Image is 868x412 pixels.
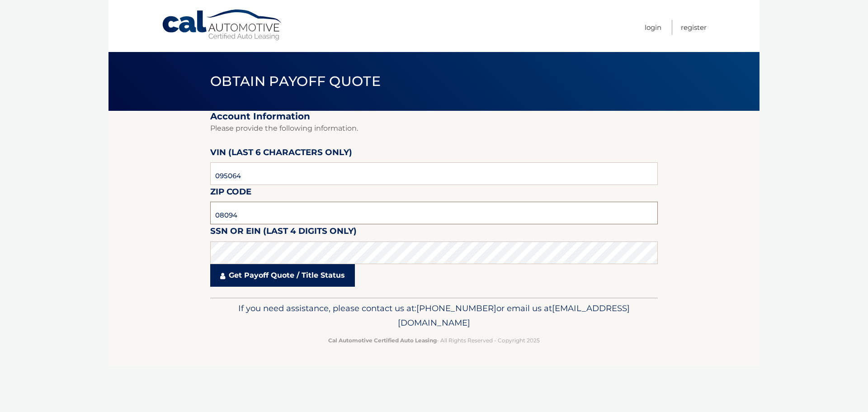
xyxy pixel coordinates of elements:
[161,9,283,41] a: Cal Automotive
[210,264,355,287] a: Get Payoff Quote / Title Status
[416,303,496,313] span: [PHONE_NUMBER]
[210,224,357,241] label: SSN or EIN (last 4 digits only)
[210,122,658,135] p: Please provide the following information.
[645,20,661,35] a: Login
[210,73,381,90] span: Obtain Payoff Quote
[210,146,352,162] label: VIN (last 6 characters only)
[681,20,707,35] a: Register
[210,185,251,202] label: Zip Code
[328,337,437,344] strong: Cal Automotive Certified Auto Leasing
[210,111,658,122] h2: Account Information
[216,336,652,345] p: - All Rights Reserved - Copyright 2025
[216,301,652,330] p: If you need assistance, please contact us at: or email us at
